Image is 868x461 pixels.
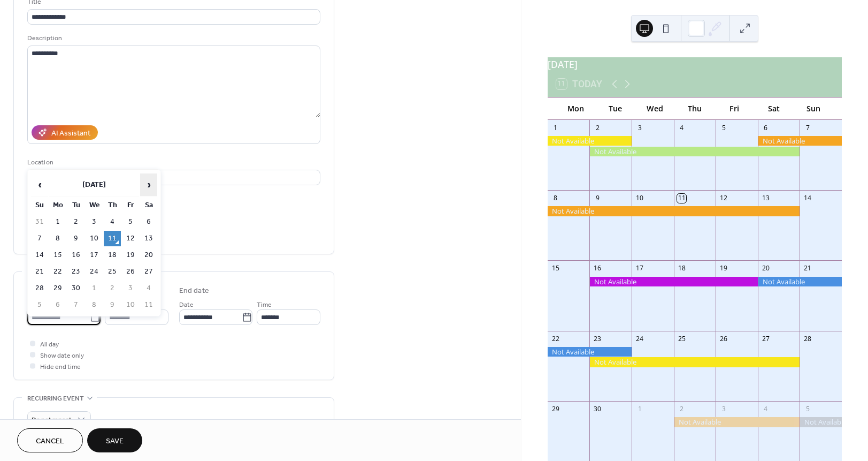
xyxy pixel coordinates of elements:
[589,147,800,156] div: Not Available
[122,214,139,230] td: 5
[40,361,81,373] span: Hide end time
[803,194,812,203] div: 14
[794,97,833,119] div: Sun
[140,264,157,279] td: 27
[31,297,48,313] td: 5
[677,334,686,343] div: 25
[803,405,812,414] div: 5
[86,264,103,279] td: 24
[49,231,66,246] td: 8
[122,231,139,246] td: 12
[67,264,85,279] td: 23
[589,357,800,367] div: Not Available
[40,350,84,361] span: Show date only
[67,231,85,246] td: 9
[67,198,85,213] th: Tu
[551,264,560,273] div: 15
[27,33,318,44] div: Description
[51,128,90,139] div: AI Assistant
[40,339,59,350] span: All day
[758,277,842,286] div: Not Available
[32,174,48,195] span: ‹
[677,264,686,273] div: 18
[104,281,121,296] td: 2
[548,57,842,71] div: [DATE]
[67,297,85,313] td: 7
[49,214,66,230] td: 1
[719,194,728,203] div: 12
[31,281,48,296] td: 28
[141,174,157,195] span: ›
[548,206,800,216] div: Not Available
[31,264,48,279] td: 21
[761,194,770,203] div: 13
[179,285,209,297] div: End date
[140,297,157,313] td: 11
[761,123,770,132] div: 6
[122,198,139,213] th: Fr
[106,436,124,447] span: Save
[86,247,103,263] td: 17
[761,405,770,414] div: 4
[803,123,812,132] div: 7
[140,247,157,263] td: 20
[593,194,602,203] div: 9
[635,334,644,343] div: 24
[551,405,560,414] div: 29
[593,264,602,273] div: 16
[27,393,84,404] span: Recurring event
[86,198,103,213] th: We
[761,264,770,273] div: 20
[635,264,644,273] div: 17
[86,231,103,246] td: 10
[140,281,157,296] td: 4
[548,136,632,146] div: Not Available
[49,297,66,313] td: 6
[803,264,812,273] div: 21
[674,417,800,427] div: Not Available
[67,247,85,263] td: 16
[86,214,103,230] td: 3
[675,97,715,119] div: Thu
[31,214,48,230] td: 31
[122,264,139,279] td: 26
[49,173,139,197] th: [DATE]
[715,97,754,119] div: Fri
[36,436,64,447] span: Cancel
[140,198,157,213] th: Sa
[677,194,686,203] div: 11
[551,123,560,132] div: 1
[86,297,103,313] td: 8
[49,198,66,213] th: Mo
[719,334,728,343] div: 26
[257,299,272,311] span: Time
[803,334,812,343] div: 28
[596,97,635,119] div: Tue
[677,123,686,132] div: 4
[87,428,142,452] button: Save
[86,281,103,296] td: 1
[104,214,121,230] td: 4
[589,277,757,286] div: Not Available
[635,194,644,203] div: 10
[122,281,139,296] td: 3
[31,198,48,213] th: Su
[32,414,72,426] span: Do not repeat
[593,334,602,343] div: 23
[31,231,48,246] td: 7
[719,264,728,273] div: 19
[104,231,121,246] td: 11
[32,125,98,140] button: AI Assistant
[17,428,83,452] button: Cancel
[179,299,194,311] span: Date
[122,297,139,313] td: 10
[122,247,139,263] td: 19
[635,405,644,414] div: 1
[49,264,66,279] td: 22
[593,123,602,132] div: 2
[635,123,644,132] div: 3
[67,281,85,296] td: 30
[140,214,157,230] td: 6
[31,247,48,263] td: 14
